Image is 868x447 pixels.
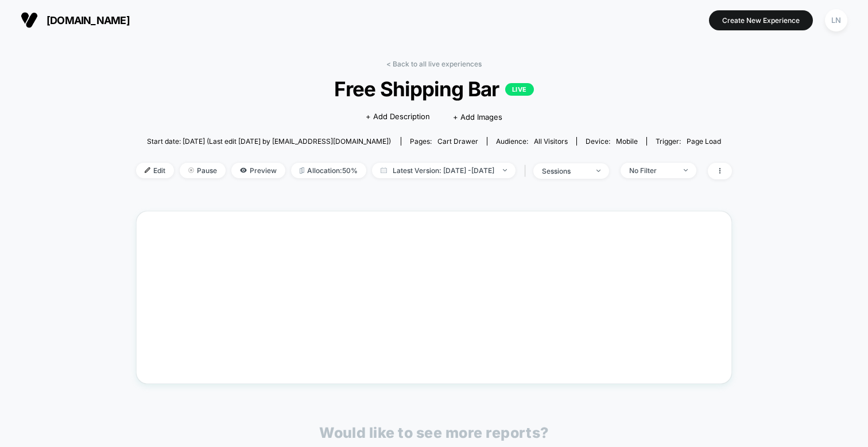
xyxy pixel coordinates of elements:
img: end [503,169,507,171]
img: end [684,169,688,171]
span: Device: [576,137,646,146]
span: Latest Version: [DATE] - [DATE] [372,163,516,178]
img: rebalance [300,167,304,174]
span: cart drawer [437,137,478,146]
div: No Filter [629,166,675,175]
img: end [188,167,194,173]
span: [DOMAIN_NAME] [46,14,130,26]
span: Free Shipping Bar [166,77,702,101]
div: Trigger: [656,137,721,146]
span: Edit [136,163,174,178]
button: Create New Experience [709,10,813,30]
button: [DOMAIN_NAME] [17,11,133,29]
div: LN [825,9,847,32]
span: Allocation: 50% [291,163,366,178]
div: Pages: [410,137,478,146]
img: end [596,170,600,172]
div: sessions [542,167,588,175]
span: + Add Description [366,111,430,123]
span: All Visitors [534,137,568,146]
a: < Back to all live experiences [386,60,482,68]
span: + Add Images [453,112,502,121]
button: LN [821,9,851,32]
span: | [521,163,533,179]
span: Preview [231,163,285,178]
span: Start date: [DATE] (Last edit [DATE] by [EMAIL_ADDRESS][DOMAIN_NAME]) [147,137,391,146]
span: mobile [616,137,638,146]
span: Pause [180,163,226,178]
img: Visually logo [21,11,38,29]
img: edit [145,167,150,173]
span: Page Load [687,137,721,146]
img: calendar [381,167,387,173]
div: Audience: [496,137,568,146]
p: LIVE [505,83,534,96]
p: Would like to see more reports? [319,424,549,441]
